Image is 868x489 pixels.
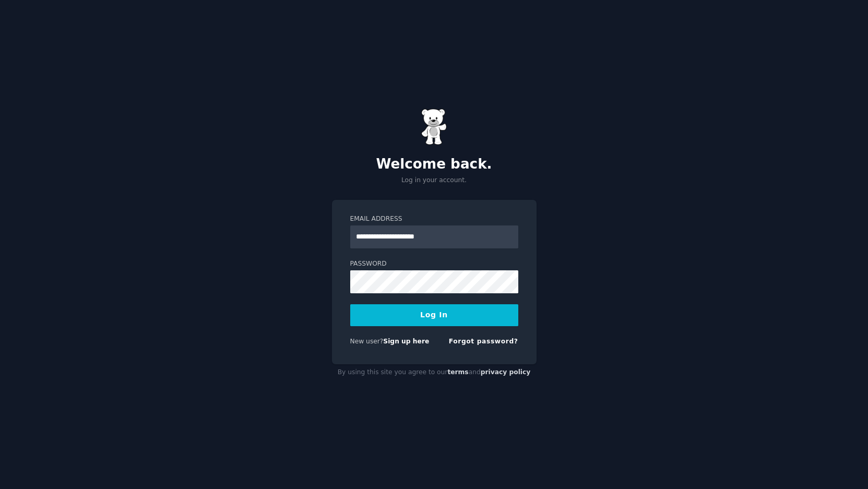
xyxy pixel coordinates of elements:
[350,338,384,345] span: New user?
[332,364,537,381] div: By using this site you agree to our and
[449,338,518,345] a: Forgot password?
[421,109,447,145] img: Gummy Bear
[332,156,537,173] h2: Welcome back.
[350,304,518,326] button: Log In
[350,214,518,224] label: Email Address
[350,259,518,269] label: Password
[481,368,531,376] a: privacy policy
[332,176,537,185] p: Log in your account.
[383,338,429,345] a: Sign up here
[447,368,468,376] a: terms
